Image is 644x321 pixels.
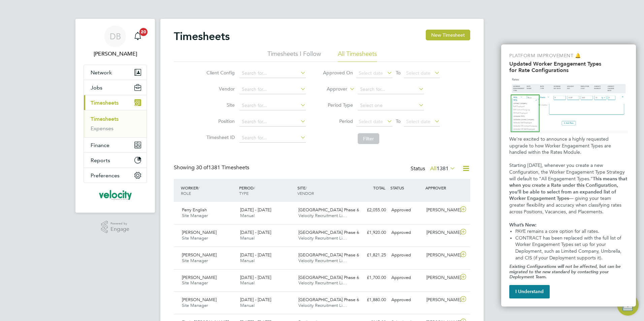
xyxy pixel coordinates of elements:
a: Expenses [91,125,114,132]
span: Velocity Recruitment Li… [298,213,347,218]
div: [PERSON_NAME] [424,294,459,306]
h2: Updated Worker Engagement Types [509,61,628,67]
input: Search for... [358,85,424,94]
span: [DATE] - [DATE] [240,207,271,213]
span: Powered by [110,221,129,226]
label: Approver [317,86,347,93]
div: £1,821.25 [354,250,389,261]
span: / [198,185,199,190]
p: Platform Improvement 🔔 [509,52,628,59]
label: All [430,165,455,172]
span: [GEOGRAPHIC_DATA] Phase 6 [298,297,359,302]
span: ROLE [181,190,191,196]
label: Vendor [204,86,235,92]
span: Manual [240,280,255,286]
span: 1381 Timesheets [196,164,249,171]
li: PAYE remains a core option for all rates. [515,228,628,235]
a: Go to account details [84,26,147,58]
div: Approved [389,250,424,261]
span: Starting [DATE], whenever you create a new Configuration, the Worker Engagement Type Strategy wil... [509,163,626,181]
span: Site Manager [182,213,208,218]
div: £1,880.00 [354,294,389,306]
p: We’re excited to announce a highly requested upgrade to how Worker Engagement Types are handled w... [509,136,628,156]
div: [PERSON_NAME] [424,250,459,261]
span: Jobs [91,84,102,91]
span: Preferences [91,172,120,179]
div: WORKER [179,182,237,199]
div: Showing [174,164,251,171]
input: Search for... [239,85,306,94]
div: [PERSON_NAME] [424,272,459,283]
span: [GEOGRAPHIC_DATA] Phase 6 [298,207,359,213]
div: Updated Worker Engagement Type Options [501,44,636,307]
span: Network [91,69,112,76]
div: Status [411,164,457,174]
input: Search for... [239,101,306,110]
label: Position [204,118,235,124]
span: VENDOR [297,190,314,196]
div: Approved [389,227,424,238]
li: CONTRACT has been replaced with the full list of Worker Engagement Types set up for your Deployme... [515,235,628,261]
span: / [254,185,255,190]
span: TYPE [239,190,249,196]
span: Manual [240,258,255,263]
strong: What’s New: [509,222,537,228]
a: Timesheets [91,116,119,122]
span: Site Manager [182,235,208,241]
span: Site Manager [182,302,208,308]
h2: Timesheets [174,30,230,43]
img: Updated Rates Table Design & Semantics [509,76,628,133]
div: £1,700.00 [354,272,389,283]
span: David Bowman [84,50,147,58]
div: STATUS [389,182,424,194]
span: Velocity Recruitment Li… [298,235,347,241]
span: [PERSON_NAME] [182,229,217,235]
span: Timesheets [91,100,119,106]
span: [DATE] - [DATE] [240,252,271,258]
img: velocityrecruitment-logo-retina.png [98,190,132,201]
input: Search for... [239,117,306,127]
span: / [305,185,307,190]
span: Manual [240,302,255,308]
span: [PERSON_NAME] [182,297,217,302]
span: Velocity Recruitment Li… [298,302,347,308]
span: Site Manager [182,258,208,263]
label: Timesheet ID [204,134,235,140]
span: Manual [240,235,255,241]
button: I Understand [509,285,550,298]
span: [PERSON_NAME] [182,275,217,280]
span: Select date [359,118,383,124]
nav: Main navigation [75,19,155,213]
div: £1,920.00 [354,227,389,238]
li: Timesheets I Follow [267,50,321,62]
div: PERIOD [237,182,296,199]
span: To [394,68,402,77]
span: Site Manager [182,280,208,286]
span: 1381 [437,165,449,172]
button: New Timesheet [426,30,470,40]
span: TOTAL [373,185,385,190]
em: Existing Configurations will not be affected, but can be migrated to the new standard by contacti... [509,264,622,279]
span: [PERSON_NAME] [182,252,217,258]
div: [PERSON_NAME] [424,227,459,238]
input: Search for... [239,133,306,143]
span: — giving your team greater flexibility and accuracy when classifying rates across Positions, Vaca... [509,195,623,214]
span: Reports [91,157,110,164]
span: [DATE] - [DATE] [240,275,271,280]
span: [DATE] - [DATE] [240,229,271,235]
span: [GEOGRAPHIC_DATA] Phase 6 [298,275,359,280]
div: £2,055.00 [354,205,389,216]
span: Engage [110,226,129,232]
span: Select date [406,70,430,76]
span: DB [110,32,121,41]
div: Approved [389,272,424,283]
div: SITE [296,182,354,199]
input: Select one [358,101,424,110]
div: Approved [389,294,424,306]
span: Manual [240,213,255,218]
a: Go to home page [84,190,147,201]
label: Period [323,118,353,124]
div: APPROVER [424,182,459,194]
h2: for Rate Configurations [509,67,628,73]
label: Approved On [323,70,353,76]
